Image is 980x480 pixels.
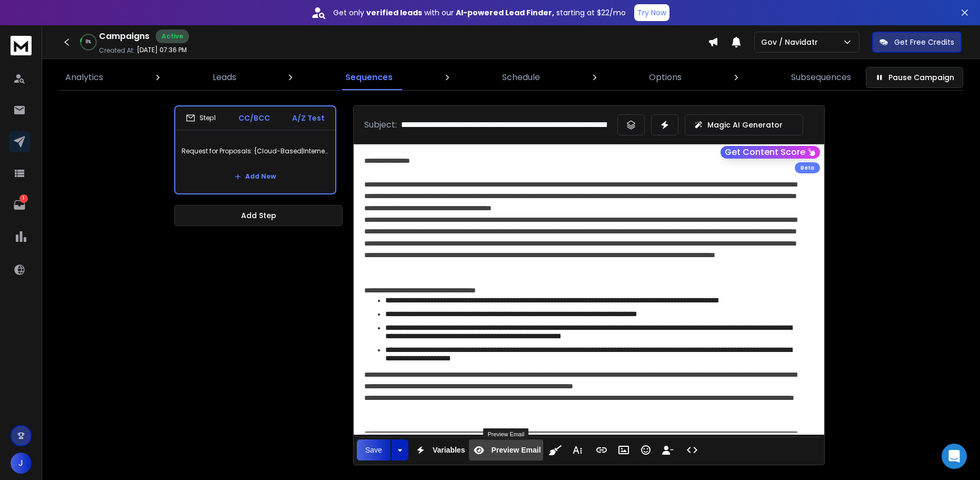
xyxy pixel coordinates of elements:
[86,39,91,45] p: 8 %
[357,439,391,461] button: Save
[785,65,857,90] a: Subsequences
[366,7,422,18] strong: verified leads
[182,136,329,166] p: Request for Proposals: {Cloud-Based|Internet-Based|Web-Based} PKI and Network Security {Solution|...
[685,114,803,135] button: Magic AI Generator
[483,428,528,440] div: Preview Email
[11,453,32,474] button: J
[292,113,325,123] p: A/Z Test
[213,71,236,84] p: Leads
[496,65,546,90] a: Schedule
[637,7,666,18] p: Try Now
[469,439,543,461] button: Preview Email
[364,119,397,131] p: Subject:
[502,71,540,84] p: Schedule
[339,65,399,90] a: Sequences
[137,46,187,54] p: [DATE] 07:36 PM
[567,439,587,461] button: More Text
[456,7,554,18] strong: AI-powered Lead Finder,
[795,162,820,173] div: Beta
[99,30,149,43] h1: Campaigns
[545,439,565,461] button: Clean HTML
[791,71,851,84] p: Subsequences
[761,37,822,47] p: Gov / Navidatr
[489,446,543,455] span: Preview Email
[411,439,467,461] button: Variables
[206,65,243,90] a: Leads
[707,120,783,130] p: Magic AI Generator
[942,444,967,469] div: Open Intercom Messenger
[226,166,284,187] button: Add New
[345,71,393,84] p: Sequences
[11,36,32,55] img: logo
[592,439,612,461] button: Insert Link (Ctrl+K)
[65,71,103,84] p: Analytics
[9,194,30,215] a: 1
[99,46,135,55] p: Created At:
[238,113,270,123] p: CC/BCC
[643,65,688,90] a: Options
[174,205,343,226] button: Add Step
[872,32,962,53] button: Get Free Credits
[649,71,682,84] p: Options
[59,65,109,90] a: Analytics
[866,67,963,88] button: Pause Campaign
[682,439,702,461] button: Code View
[614,439,634,461] button: Insert Image (Ctrl+P)
[636,439,656,461] button: Emoticons
[156,30,189,43] div: Active
[174,105,336,194] li: Step1CC/BCCA/Z TestRequest for Proposals: {Cloud-Based|Internet-Based|Web-Based} PKI and Network ...
[658,439,678,461] button: Insert Unsubscribe Link
[186,113,216,123] div: Step 1
[19,194,28,203] p: 1
[721,146,820,159] button: Get Content Score
[431,446,467,455] span: Variables
[333,7,626,18] p: Get only with our starting at $22/mo
[634,4,669,21] button: Try Now
[894,37,954,47] p: Get Free Credits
